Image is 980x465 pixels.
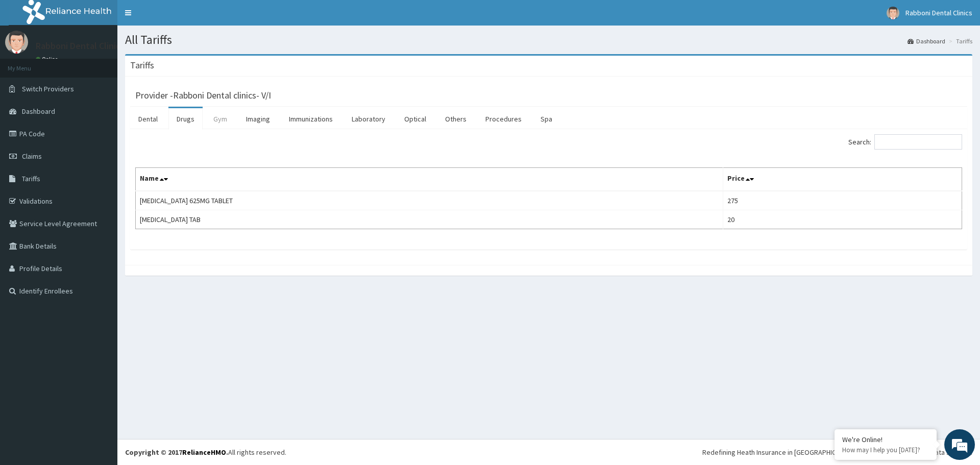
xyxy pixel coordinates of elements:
[5,31,28,54] img: User Image
[5,279,194,314] textarea: Type your message and hit 'Enter'
[117,439,980,465] footer: All rights reserved.
[182,448,226,457] a: RelianceHMO
[205,108,235,130] a: Gym
[905,8,972,17] span: Rabboni Dental Clinics
[130,61,154,70] h3: Tariffs
[59,129,141,232] span: We're online!
[136,168,723,191] th: Name
[22,84,74,93] span: Switch Providers
[167,5,192,30] div: Minimize live chat window
[477,108,530,130] a: Procedures
[136,210,723,229] td: [MEDICAL_DATA] TAB
[532,108,560,130] a: Spa
[946,37,972,45] li: Tariffs
[842,446,929,454] p: How may I help you today?
[842,435,929,444] div: We're Online!
[848,134,962,150] label: Search:
[53,57,171,70] div: Chat with us now
[396,108,434,130] a: Optical
[22,152,42,161] span: Claims
[281,108,341,130] a: Immunizations
[874,134,962,150] input: Search:
[437,108,475,130] a: Others
[702,447,972,457] div: Redefining Heath Insurance in [GEOGRAPHIC_DATA] using Telemedicine and Data Science!
[908,37,945,45] a: Dashboard
[22,174,40,183] span: Tariffs
[22,107,55,116] span: Dashboard
[125,33,972,46] h1: All Tariffs
[723,168,962,191] th: Price
[19,51,41,77] img: d_794563401_company_1708531726252_794563401
[36,56,60,63] a: Online
[887,7,899,19] img: User Image
[344,108,394,130] a: Laboratory
[125,448,228,457] strong: Copyright © 2017 .
[723,191,962,210] td: 275
[238,108,278,130] a: Imaging
[723,210,962,229] td: 20
[135,91,271,100] h3: Provider - Rabboni Dental clinics- V/I
[130,108,166,130] a: Dental
[136,191,723,210] td: [MEDICAL_DATA] 625MG TABLET
[168,108,203,130] a: Drugs
[36,41,125,51] p: Rabboni Dental Clinics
